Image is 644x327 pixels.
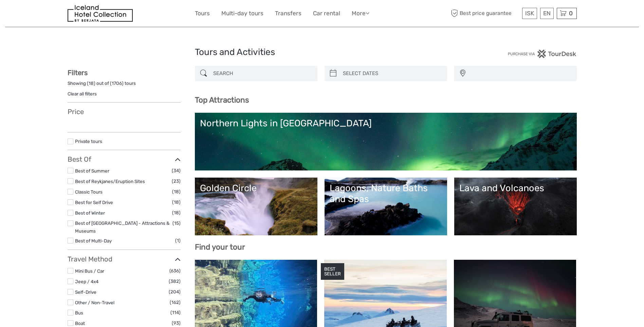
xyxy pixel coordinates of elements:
[75,220,169,234] a: Best of [GEOGRAPHIC_DATA] - Attractions & Museums
[313,8,340,18] a: Car rental
[68,91,97,96] a: Clear all filters
[169,288,181,296] span: (204)
[169,267,181,275] span: (636)
[68,155,181,163] h3: Best Of
[68,255,181,263] h3: Travel Method
[75,168,109,174] a: Best of Summer
[352,8,369,18] a: More
[172,198,181,206] span: (18)
[170,309,181,316] span: (114)
[330,183,442,230] a: Lagoons, Nature Baths and Spas
[195,95,249,105] b: Top Attractions
[75,321,85,326] a: Boat
[68,5,133,22] img: 481-8f989b07-3259-4bb0-90ed-3da368179bdc_logo_small.jpg
[75,300,114,305] a: Other / Non-Travel
[75,289,96,295] a: Self-Drive
[321,263,344,280] div: BEST SELLER
[449,8,520,19] span: Best price guarantee
[75,179,145,184] a: Best of Reykjanes/Eruption Sites
[75,139,102,144] a: Private tours
[508,50,576,58] img: PurchaseViaTourDesk.png
[172,219,181,227] span: (15)
[200,118,572,129] div: Northern Lights in [GEOGRAPHIC_DATA]
[68,69,88,77] strong: Filters
[540,8,554,19] div: EN
[170,298,181,306] span: (162)
[330,183,442,205] div: Lagoons, Nature Baths and Spas
[195,8,210,18] a: Tours
[210,68,314,79] input: SEARCH
[172,177,181,185] span: (23)
[89,80,94,87] label: 18
[195,242,245,252] b: Find your tour
[172,188,181,196] span: (18)
[172,319,181,327] span: (93)
[75,279,98,284] a: Jeep / 4x4
[68,108,181,116] h3: Price
[75,189,103,195] a: Classic Tours
[75,200,113,205] a: Best for Self Drive
[75,238,112,243] a: Best of Multi-Day
[175,237,181,244] span: (1)
[459,183,572,194] div: Lava and Volcanoes
[200,183,312,230] a: Golden Circle
[172,209,181,217] span: (18)
[459,183,572,230] a: Lava and Volcanoes
[200,118,572,165] a: Northern Lights in [GEOGRAPHIC_DATA]
[525,10,534,17] span: ISK
[195,47,449,58] h1: Tours and Activities
[75,268,104,274] a: Mini Bus / Car
[568,10,574,17] span: 0
[68,80,181,91] div: Showing ( ) out of ( ) tours
[275,8,301,18] a: Transfers
[221,8,263,18] a: Multi-day tours
[200,183,312,194] div: Golden Circle
[169,277,181,285] span: (382)
[75,210,105,216] a: Best of Winter
[75,310,83,315] a: Bus
[172,167,181,175] span: (34)
[340,68,444,79] input: SELECT DATES
[112,80,122,87] label: 1706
